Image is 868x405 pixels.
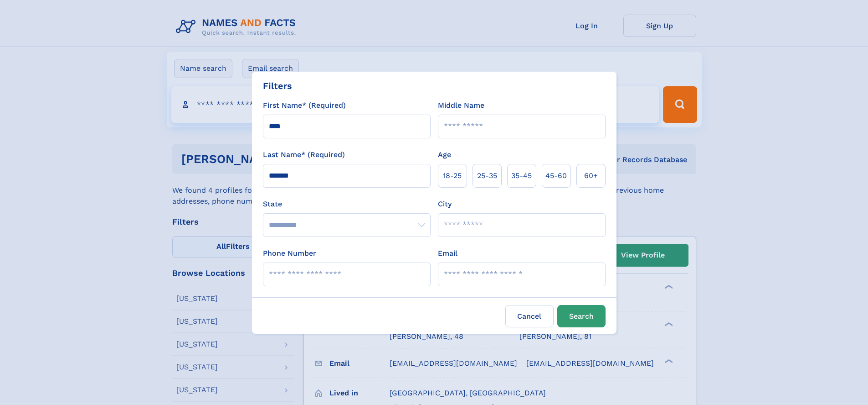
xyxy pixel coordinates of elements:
[438,100,484,111] label: Middle Name
[557,305,606,327] button: Search
[263,248,316,259] label: Phone Number
[584,170,598,181] span: 60+
[477,170,497,181] span: 25‑35
[263,199,431,210] label: State
[438,199,452,210] label: City
[438,149,451,160] label: Age
[263,149,345,160] label: Last Name* (Required)
[263,100,346,111] label: First Name* (Required)
[505,305,554,327] label: Cancel
[443,170,462,181] span: 18‑25
[545,170,567,181] span: 45‑60
[438,248,457,259] label: Email
[263,79,292,93] div: Filters
[511,170,532,181] span: 35‑45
